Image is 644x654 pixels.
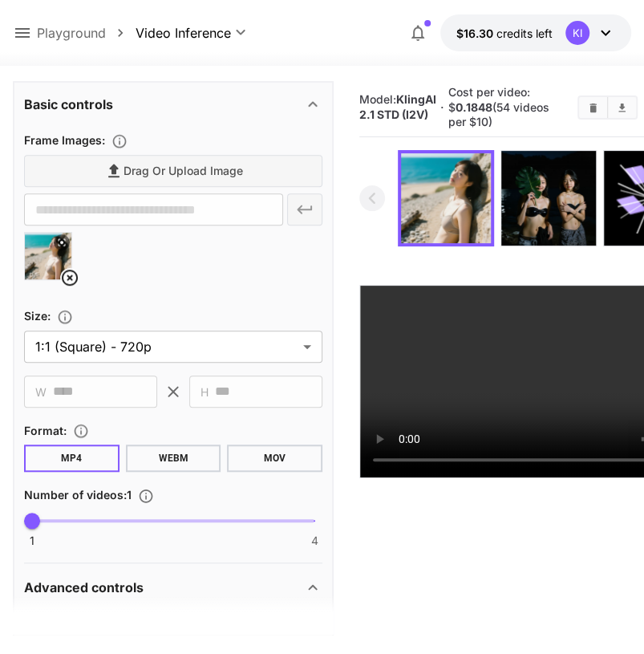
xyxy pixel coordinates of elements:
[37,23,135,43] nav: breadcrumb
[496,26,553,40] span: credits left
[311,533,318,549] span: 4
[227,445,322,472] button: MOV
[564,577,644,654] div: チャットウィジェット
[359,92,436,121] b: KlingAI 2.1 STD (I2V)
[24,445,119,472] button: MP4
[24,488,132,502] span: Number of videos : 1
[35,337,297,356] span: 1:1 (Square) - 720p
[456,100,492,114] b: 0.1848
[200,383,209,401] span: H
[24,568,322,607] div: Advanced controls
[51,309,79,325] button: Adjust the dimensions of the generated image by specifying its width and height in pixels, or sel...
[30,533,34,549] span: 1
[24,95,113,114] p: Basic controls
[579,97,607,118] button: Clear videos
[564,577,644,654] iframe: Chat Widget
[37,23,106,43] a: Playground
[359,92,436,121] span: Model:
[456,26,496,40] span: $16.30
[24,424,67,437] span: Format :
[135,23,230,43] span: Video Inference
[456,25,553,42] div: $16.30484
[608,97,636,118] button: Download All
[24,133,105,147] span: Frame Images :
[105,133,134,149] button: Upload frame images.
[24,309,51,323] span: Size :
[565,21,589,45] div: KI
[577,95,638,120] div: Clear videosDownload All
[440,14,631,51] button: $16.30484KI
[24,85,322,124] div: Basic controls
[126,445,221,472] button: WEBM
[24,578,144,597] p: Advanced controls
[401,153,491,243] img: 9MH1AfAAAABklEQVQDALh6R6UuRm44AAAAAElFTkSuQmCC
[35,383,47,401] span: W
[448,85,549,128] span: Cost per video: $ (54 videos per $10)
[440,98,444,117] p: ·
[67,423,95,439] button: Choose the file format for the output video.
[501,151,596,246] img: bDb0JwAAAAZJREFUAwBJuc1wtKBheQAAAABJRU5ErkJggg==
[132,488,160,504] button: Specify how many videos to generate in a single request. Each video generation will be charged se...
